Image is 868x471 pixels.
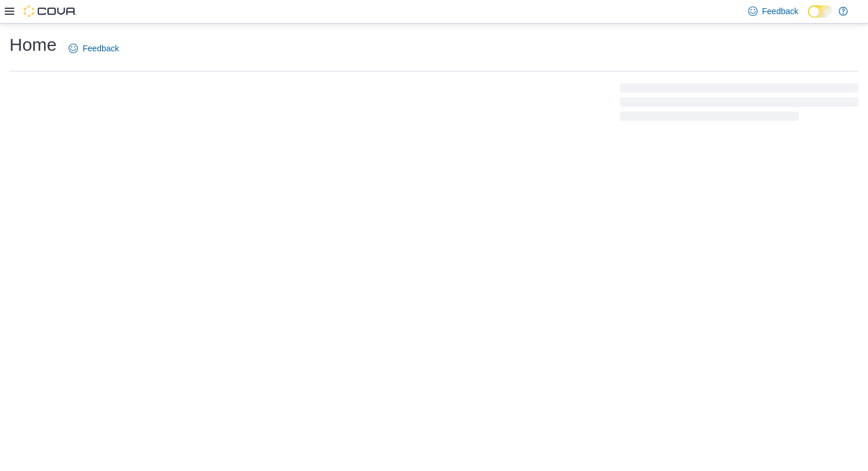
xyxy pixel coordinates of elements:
span: Dark Mode [808,18,808,18]
h1: Home [9,33,57,57]
span: Feedback [83,42,119,54]
img: Cova [24,5,77,17]
span: Loading [620,86,859,123]
a: Feedback [64,37,123,60]
span: Feedback [762,5,798,17]
input: Dark Mode [808,5,833,18]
